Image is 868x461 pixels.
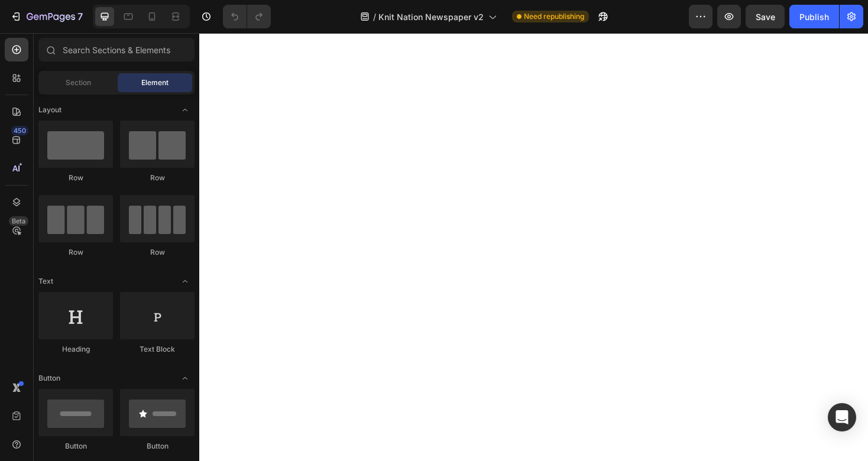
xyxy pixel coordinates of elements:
[9,216,28,226] div: Beta
[799,11,829,23] div: Publish
[524,11,584,22] span: Need republishing
[756,12,775,22] span: Save
[746,5,785,28] button: Save
[378,11,484,23] span: Knit Nation Newspaper v2
[38,441,113,452] div: Button
[38,373,60,384] span: Button
[38,344,113,355] div: Heading
[38,38,195,61] input: Search Sections & Elements
[38,173,113,183] div: Row
[38,276,53,287] span: Text
[199,33,868,461] iframe: Design area
[120,441,195,452] div: Button
[176,100,195,119] span: Toggle open
[176,369,195,388] span: Toggle open
[141,77,169,88] span: Element
[120,247,195,258] div: Row
[11,126,28,135] div: 450
[120,173,195,183] div: Row
[828,403,856,431] div: Open Intercom Messenger
[120,344,195,355] div: Text Block
[5,5,88,28] button: 7
[38,105,61,115] span: Layout
[373,11,376,23] span: /
[66,77,91,88] span: Section
[77,9,83,24] p: 7
[223,5,271,28] div: Undo/Redo
[789,5,839,28] button: Publish
[176,272,195,291] span: Toggle open
[38,247,113,258] div: Row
